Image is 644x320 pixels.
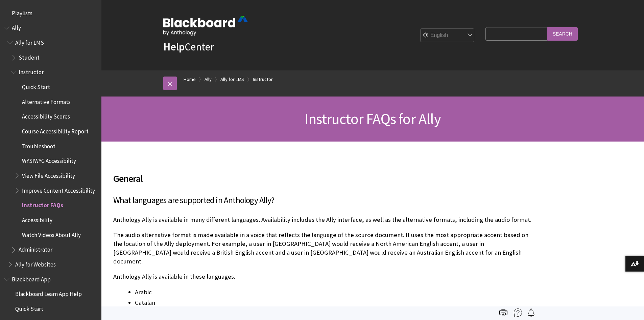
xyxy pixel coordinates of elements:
[4,22,97,270] nav: Book outline for Anthology Ally Help
[15,288,82,297] span: Blackboard Learn App Help
[135,298,532,307] li: Catalan
[547,27,578,40] input: Search
[163,16,248,36] img: Blackboard by Anthology
[184,75,196,84] a: Home
[113,231,532,266] p: The audio alternative format is made available in a voice that reflects the language of the sourc...
[205,75,212,84] a: Ally
[19,67,44,76] span: Instructor
[12,7,32,17] span: Playlists
[514,308,522,317] img: More help
[22,141,55,150] span: Troubleshoot
[19,244,52,253] span: Administrator
[22,111,70,120] span: Accessibility Scores
[22,214,52,223] span: Accessibility
[22,200,63,209] span: Instructor FAQs
[135,287,532,297] li: Arabic
[22,170,75,179] span: View File Accessibility
[113,171,532,186] span: General
[113,272,532,281] p: Anthology Ally is available in these languages.
[499,308,507,317] img: Print
[220,75,244,84] a: Ally for LMS
[305,109,441,128] span: Instructor FAQs for Ally
[527,308,535,317] img: Follow this page
[12,274,51,283] span: Blackboard App
[22,229,81,238] span: Watch Videos About Ally
[15,303,43,312] span: Quick Start
[4,7,97,19] nav: Book outline for Playlists
[22,185,95,194] span: Improve Content Accessibility
[22,81,50,90] span: Quick Start
[253,75,273,84] a: Instructor
[12,22,21,31] span: Ally
[163,40,214,54] a: HelpCenter
[163,40,185,54] strong: Help
[113,215,532,224] p: Anthology Ally is available in many different languages. Availability includes the Ally interface...
[421,29,475,42] select: Site Language Selector
[19,52,40,61] span: Student
[15,37,44,46] span: Ally for LMS
[22,96,71,105] span: Alternative Formats
[15,259,56,268] span: Ally for Websites
[113,194,532,207] h3: What languages are supported in Anthology Ally?
[22,155,76,165] span: WYSIWYG Accessibility
[22,126,89,135] span: Course Accessibility Report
